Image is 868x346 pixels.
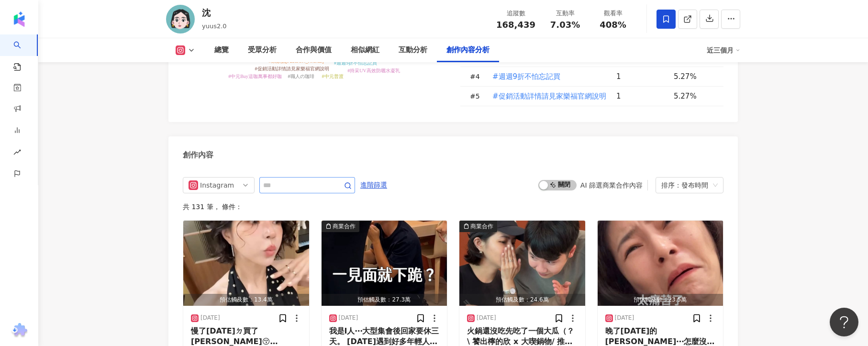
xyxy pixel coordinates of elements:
div: 5.27% [674,71,714,82]
div: 相似網紅 [351,45,379,56]
div: 近三個月 [707,43,740,58]
div: [DATE] [339,314,358,322]
span: 168,439 [496,20,535,30]
td: 5.27% [666,87,723,106]
img: logo icon [11,11,27,27]
span: 408% [600,20,626,30]
button: 預估觸及數：23.5萬 [598,221,723,306]
tspan: #中元Buy這咖萬事都好咖 [228,74,282,79]
span: 進階篩選 [360,178,387,193]
tspan: #中元普渡 [322,74,344,79]
div: 預估觸及數：23.5萬 [598,294,723,306]
tspan: #持采UV高效防曬水凝乳 [347,68,400,73]
div: 沈 [202,7,227,19]
div: 預估觸及數：24.6萬 [459,294,585,306]
div: [DATE] [615,314,634,322]
div: 1 [616,71,666,82]
tspan: #週週9折不怕忘記買 [334,60,377,66]
div: [DATE] [477,314,496,322]
span: #週週9折不怕忘記買 [492,71,560,82]
td: #週週9折不怕忘記買 [484,67,609,87]
div: [DATE] [200,314,220,322]
button: #促銷活動詳情請見家樂福官網說明 [492,87,607,106]
img: post-image [459,221,585,306]
button: #週週9折不怕忘記買 [492,67,561,86]
div: 預估觸及數：27.3萬 [322,294,447,306]
td: 5.27% [666,67,723,87]
img: chrome extension [10,323,29,338]
tspan: #職人の珈琲 [288,74,314,79]
button: 商業合作預估觸及數：24.6萬 [459,221,585,306]
td: #促銷活動詳情請見家樂福官網說明 [484,87,609,106]
span: #促銷活動詳情請見家樂福官網說明 [492,91,606,101]
div: 互動分析 [399,45,427,56]
button: 預估觸及數：13.4萬 [183,221,309,306]
div: 預估觸及數：13.4萬 [183,294,309,306]
div: # 4 [470,71,484,82]
div: 互動率 [547,9,583,18]
div: 商業合作 [333,222,356,231]
div: 觀看率 [595,9,631,18]
div: 創作內容 [183,150,213,160]
div: 追蹤數 [496,9,535,18]
tspan: #促銷活動詳情請見家樂福官網說明 [255,66,329,71]
div: AI 篩選商業合作內容 [580,181,643,189]
img: post-image [183,221,309,306]
div: 1 [616,91,666,101]
img: post-image [322,221,447,306]
a: search [13,34,33,72]
div: 合作與價值 [296,45,332,56]
img: KOL Avatar [166,5,195,33]
img: post-image [598,221,723,306]
div: # 5 [470,91,484,101]
span: yuus2.0 [202,22,227,30]
button: 商業合作預估觸及數：27.3萬 [322,221,447,306]
span: 7.03% [550,20,580,30]
div: 共 131 筆 ， 條件： [183,203,723,211]
iframe: Help Scout Beacon - Open [830,308,858,336]
button: 進階篩選 [360,177,388,192]
div: 創作內容分析 [446,45,490,56]
div: 排序：發布時間 [661,178,709,193]
div: 商業合作 [470,222,493,231]
div: 總覽 [214,45,229,56]
span: rise [13,143,21,164]
div: 5.27% [674,91,714,101]
div: 受眾分析 [248,45,277,56]
div: Instagram [200,178,231,193]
